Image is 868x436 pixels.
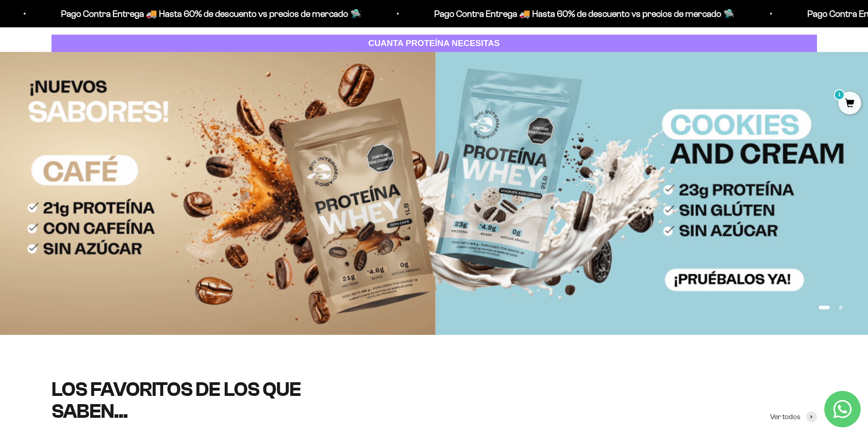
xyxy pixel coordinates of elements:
[51,378,301,422] split-lines: LOS FAVORITOS DE LOS QUE SABEN...
[51,35,817,52] a: CUANTA PROTEÍNA NECESITAS
[838,99,861,109] a: 1
[834,89,845,100] mark: 1
[368,38,500,48] strong: CUANTA PROTEÍNA NECESITAS
[770,411,801,423] span: Ver todos
[432,6,733,21] p: Pago Contra Entrega 🚚 Hasta 60% de descuento vs precios de mercado 🛸
[59,6,360,21] p: Pago Contra Entrega 🚚 Hasta 60% de descuento vs precios de mercado 🛸
[770,411,817,423] a: Ver todos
